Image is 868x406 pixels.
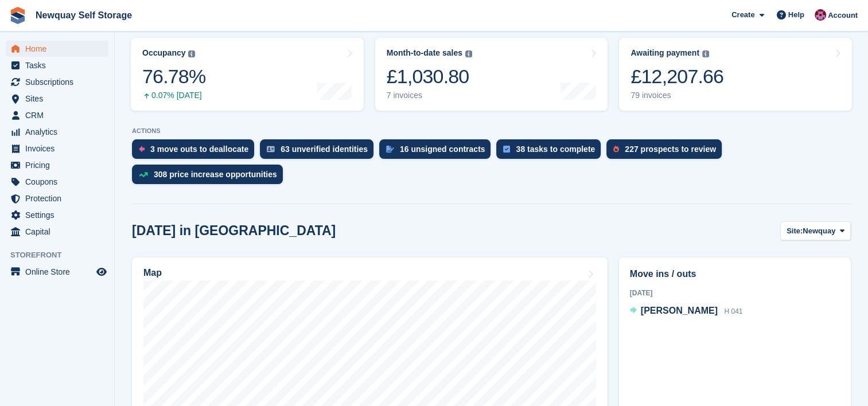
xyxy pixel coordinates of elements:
[188,50,195,57] img: icon-info-grey-7440780725fd019a000dd9b08b2336e03edf1995a4989e88bcd33f0948082b44.svg
[132,165,289,190] a: 308 price increase opportunities
[260,139,379,165] a: 63 unverified identities
[828,10,858,21] span: Account
[613,146,619,153] img: prospect-51fa495bee0391a8d652442698ab0144808aea92771e9ea1ae160a38d050c398.svg
[6,91,108,107] a: menu
[25,140,94,157] span: Invoices
[25,41,94,57] span: Home
[787,225,803,237] span: Site:
[630,91,723,100] div: 79 invoices
[132,223,336,239] h2: [DATE] in [GEOGRAPHIC_DATA]
[6,107,108,123] a: menu
[10,249,114,261] span: Storefront
[630,288,840,298] div: [DATE]
[503,146,510,153] img: task-75834270c22a3079a89374b754ae025e5fb1db73e45f91037f5363f120a921f8.svg
[606,139,727,165] a: 227 prospects to review
[142,48,185,58] div: Occupancy
[142,65,205,88] div: 76.78%
[25,190,94,206] span: Protection
[630,267,840,281] h2: Move ins / outs
[387,65,472,88] div: £1,030.80
[131,38,364,111] a: Occupancy 76.78% 0.07% [DATE]
[25,107,94,123] span: CRM
[6,207,108,223] a: menu
[132,127,851,135] p: ACTIONS
[788,9,804,21] span: Help
[25,124,94,140] span: Analytics
[6,264,108,280] a: menu
[496,139,606,165] a: 38 tasks to complete
[25,264,94,280] span: Online Store
[780,221,851,240] button: Site: Newquay
[6,57,108,73] a: menu
[375,38,608,111] a: Month-to-date sales £1,030.80 7 invoices
[386,146,394,153] img: contract_signature_icon-13c848040528278c33f63329250d36e43548de30e8caae1d1a13099fd9432cc5.svg
[630,48,699,58] div: Awaiting payment
[6,157,108,173] a: menu
[6,140,108,157] a: menu
[731,9,754,21] span: Create
[25,57,94,73] span: Tasks
[25,174,94,190] span: Coupons
[25,157,94,173] span: Pricing
[387,48,462,58] div: Month-to-date sales
[139,146,145,153] img: move_outs_to_deallocate_icon-f764333ba52eb49d3ac5e1228854f67142a1ed5810a6f6cc68b1a99e826820c5.svg
[6,41,108,57] a: menu
[641,306,718,315] span: [PERSON_NAME]
[6,190,108,206] a: menu
[132,139,260,165] a: 3 move outs to deallocate
[25,91,94,107] span: Sites
[150,145,248,154] div: 3 move outs to deallocate
[379,139,497,165] a: 16 unsigned contracts
[625,145,716,154] div: 227 prospects to review
[630,65,723,88] div: £12,207.66
[815,9,826,21] img: Paul Upson
[6,124,108,140] a: menu
[95,265,108,279] a: Preview store
[143,268,162,278] h2: Map
[6,174,108,190] a: menu
[154,170,277,179] div: 308 price increase opportunities
[139,172,148,177] img: price_increase_opportunities-93ffe204e8149a01c8c9dc8f82e8f89637d9d84a8eef4429ea346261dce0b2c0.svg
[516,145,595,154] div: 38 tasks to complete
[6,74,108,90] a: menu
[25,207,94,223] span: Settings
[702,50,709,57] img: icon-info-grey-7440780725fd019a000dd9b08b2336e03edf1995a4989e88bcd33f0948082b44.svg
[6,224,108,240] a: menu
[387,91,472,100] div: 7 invoices
[25,74,94,90] span: Subscriptions
[400,145,485,154] div: 16 unsigned contracts
[724,307,742,315] span: H 041
[281,145,368,154] div: 63 unverified identities
[25,224,94,240] span: Capital
[31,6,137,25] a: Newquay Self Storage
[465,50,472,57] img: icon-info-grey-7440780725fd019a000dd9b08b2336e03edf1995a4989e88bcd33f0948082b44.svg
[619,38,852,111] a: Awaiting payment £12,207.66 79 invoices
[630,304,743,319] a: [PERSON_NAME] H 041
[803,225,835,237] span: Newquay
[142,91,205,100] div: 0.07% [DATE]
[9,7,26,24] img: stora-icon-8386f47178a22dfd0bd8f6a31ec36ba5ce8667c1dd55bd0f319d3a0aa187defe.svg
[267,146,275,153] img: verify_identity-adf6edd0f0f0b5bbfe63781bf79b02c33cf7c696d77639b501bdc392416b5a36.svg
